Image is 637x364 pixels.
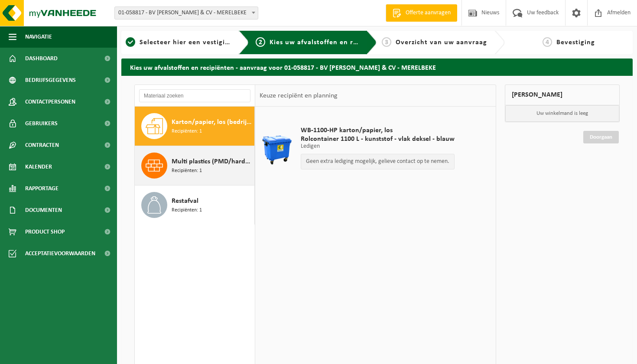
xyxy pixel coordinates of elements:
[135,107,255,146] button: Karton/papier, los (bedrijven) Recipiënten: 1
[172,167,202,175] span: Recipiënten: 1
[505,84,620,105] div: [PERSON_NAME]
[301,135,455,143] span: Rolcontainer 1100 L - kunststof - vlak deksel - blauw
[25,178,58,199] span: Rapportage
[172,196,198,206] span: Restafval
[115,7,258,19] span: 01-058817 - BV MARC SANITAIR & CV - MERELBEKE
[126,37,135,47] span: 1
[403,9,453,17] span: Offerte aanvragen
[140,39,233,46] span: Selecteer hier een vestiging
[25,199,62,221] span: Documenten
[172,117,252,127] span: Karton/papier, los (bedrijven)
[114,6,258,19] span: 01-058817 - BV MARC SANITAIR & CV - MERELBEKE
[139,89,250,102] input: Materiaal zoeken
[126,37,232,48] a: 1Selecteer hier een vestiging
[25,26,52,48] span: Navigatie
[25,91,75,113] span: Contactpersonen
[25,69,76,91] span: Bedrijfsgegevens
[25,48,58,69] span: Dashboard
[256,37,265,47] span: 2
[301,126,455,135] span: WB-1100-HP karton/papier, los
[25,156,52,178] span: Kalender
[301,143,455,149] p: Ledigen
[135,185,255,224] button: Restafval Recipiënten: 1
[135,146,255,185] button: Multi plastics (PMD/harde kunststoffen/spanbanden/EPS/folie naturel/folie gemengd) Recipiënten: 1
[25,113,58,134] span: Gebruikers
[305,159,450,165] p: Geen extra lediging mogelijk, gelieve contact op te nemen.
[25,243,95,264] span: Acceptatievoorwaarden
[255,85,342,107] div: Keuze recipiënt en planning
[583,131,619,143] a: Doorgaan
[543,37,552,47] span: 4
[172,127,202,136] span: Recipiënten: 1
[556,39,595,46] span: Bevestiging
[121,58,633,75] h2: Kies uw afvalstoffen en recipiënten - aanvraag voor 01-058817 - BV [PERSON_NAME] & CV - MERELBEKE
[270,39,389,46] span: Kies uw afvalstoffen en recipiënten
[172,156,252,167] span: Multi plastics (PMD/harde kunststoffen/spanbanden/EPS/folie naturel/folie gemengd)
[172,206,202,214] span: Recipiënten: 1
[386,4,457,22] a: Offerte aanvragen
[25,134,59,156] span: Contracten
[505,105,619,122] p: Uw winkelmand is leeg
[382,37,391,47] span: 3
[25,221,65,243] span: Product Shop
[396,39,487,46] span: Overzicht van uw aanvraag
